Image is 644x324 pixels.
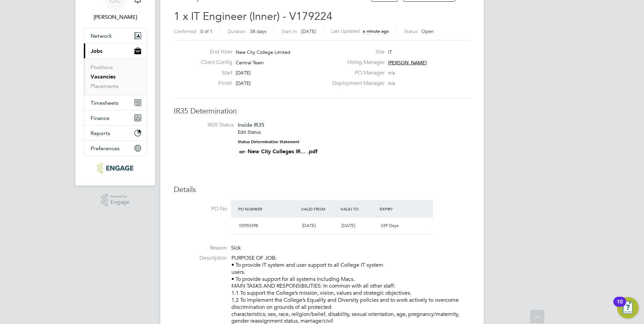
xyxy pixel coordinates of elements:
label: Start In [282,28,297,34]
a: Placements [91,83,119,89]
label: Confirmed [174,28,196,34]
label: Duration [228,28,246,34]
label: PO No [174,205,227,213]
label: Hiring Manager [328,59,385,66]
h3: IR35 Determination [174,106,470,116]
span: [PERSON_NAME] [388,60,427,66]
button: Jobs [84,43,147,58]
span: [DATE] [342,223,355,228]
span: Finance [91,115,109,121]
span: Timesheets [91,100,119,106]
button: Open Resource Center, 10 new notifications [617,297,639,319]
a: New City Colleges IR... .pdf [248,148,318,155]
label: End Hirer [195,48,232,56]
label: Reason [174,245,227,252]
strong: Status Determination Statement [238,139,299,144]
label: Client Config [195,59,232,66]
label: Deployment Manager [328,80,385,87]
span: Central Team [236,60,264,66]
span: Jobs [91,48,102,54]
a: Positions [91,64,113,70]
label: Finish [195,80,232,87]
span: n/a [388,70,395,76]
div: 10 [617,302,623,311]
span: Open [421,28,434,34]
span: 339 Days [381,223,399,228]
span: Network [91,33,112,39]
h3: Details [174,185,470,195]
label: IR35 Status [181,122,234,129]
span: 1 x IT Engineer (Inner) - V179224 [174,10,332,23]
button: Finance [84,110,147,125]
button: Reports [84,126,147,140]
div: Valid To [339,203,378,215]
span: Reports [91,130,110,136]
span: 38 days [250,28,266,34]
span: [DATE] [236,70,251,76]
span: a minute ago [363,28,389,34]
span: Preferences [91,145,120,152]
div: PO Number [236,203,299,215]
label: Description [174,255,227,262]
span: Inside IR35 [238,122,264,128]
a: Go to home page [84,163,147,173]
span: n/a [388,80,395,86]
div: Expiry [378,203,417,215]
span: New City College Limited [236,49,290,55]
span: 0 of 1 [200,28,213,34]
span: Georgina Creighton [84,13,147,21]
a: Powered byEngage [101,194,130,206]
img: ncclondon-logo-retina.png [97,163,133,173]
span: [DATE] [302,223,316,228]
span: Engage [110,199,129,205]
span: [DATE] [301,28,316,34]
div: Valid From [299,203,339,215]
a: Edit Status [238,129,261,135]
label: Last Updated [331,28,360,34]
label: Start [195,69,232,76]
span: 05950398 [239,223,258,228]
a: Vacancies [91,73,116,80]
div: Jobs [84,58,147,95]
span: Powered by [110,194,129,199]
button: Timesheets [84,95,147,110]
span: [DATE] [236,80,251,86]
button: Preferences [84,141,147,156]
label: Status [404,28,417,34]
button: Network [84,28,147,43]
label: Site [328,48,385,56]
span: Sick [231,245,241,251]
span: IT [388,49,392,55]
label: PO Manager [328,69,385,76]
